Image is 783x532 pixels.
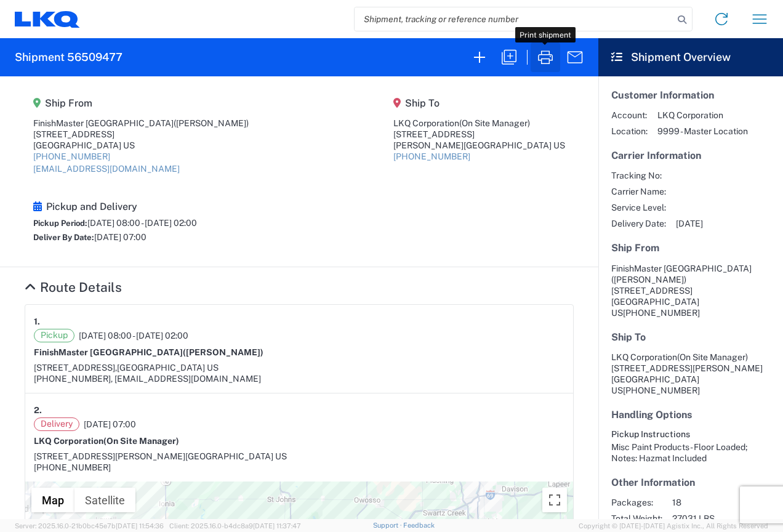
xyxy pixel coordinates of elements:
span: Total Weight: [611,513,662,524]
span: LKQ Corporation [STREET_ADDRESS] [611,352,748,373]
h2: Shipment 56509477 [15,50,122,65]
span: Location: [611,126,648,137]
span: LKQ Corporation [657,110,748,121]
h5: Ship From [611,242,770,254]
header: Shipment Overview [598,38,783,76]
a: Support [373,522,404,529]
span: [DATE] 11:54:36 [116,522,164,530]
span: Carrier Name: [611,186,666,197]
span: [PHONE_NUMBER] [623,308,700,318]
address: [GEOGRAPHIC_DATA] US [611,263,770,318]
span: [STREET_ADDRESS] [611,286,693,296]
h5: Ship To [393,97,565,109]
div: [PHONE_NUMBER], [EMAIL_ADDRESS][DOMAIN_NAME] [34,373,564,384]
div: [PHONE_NUMBER] [34,462,564,473]
span: [STREET_ADDRESS], [34,363,117,373]
span: [DATE] 08:00 - [DATE] 02:00 [79,330,188,341]
span: [DATE] 08:00 - [DATE] 02:00 [87,218,197,228]
span: [DATE] 07:00 [84,419,136,430]
a: [EMAIL_ADDRESS][DOMAIN_NAME] [33,164,180,174]
h5: Ship To [611,331,770,343]
span: 27031 LBS [672,513,777,524]
span: ([PERSON_NAME]) [183,347,263,357]
span: [DATE] 11:37:47 [253,522,301,530]
span: [GEOGRAPHIC_DATA] US [117,363,219,373]
span: Copyright © [DATE]-[DATE] Agistix Inc., All Rights Reserved [579,520,768,531]
h5: Customer Information [611,89,770,101]
span: [PHONE_NUMBER] [623,385,700,395]
address: [PERSON_NAME][GEOGRAPHIC_DATA] US [611,352,770,396]
span: [PERSON_NAME][GEOGRAPHIC_DATA] US [115,451,287,461]
span: (On Site Manager) [677,352,748,362]
strong: 1. [34,313,40,329]
span: Service Level: [611,202,666,213]
button: Show street map [31,488,74,512]
strong: 2. [34,402,42,417]
span: 18 [672,497,777,508]
span: Delivery [34,417,79,431]
span: Pickup Period: [33,219,87,228]
strong: FinishMaster [GEOGRAPHIC_DATA] [34,347,263,357]
a: [PHONE_NUMBER] [33,151,110,161]
span: (On Site Manager) [459,118,530,128]
div: LKQ Corporation [393,118,565,129]
a: Feedback [403,522,435,529]
input: Shipment, tracking or reference number [355,7,673,31]
span: [STREET_ADDRESS] [34,451,115,461]
div: [GEOGRAPHIC_DATA] US [33,140,249,151]
span: Deliver By Date: [33,233,94,242]
button: Show satellite imagery [74,488,135,512]
div: [STREET_ADDRESS] [33,129,249,140]
span: Pickup [34,329,74,342]
span: (On Site Manager) [103,436,179,446]
h5: Ship From [33,97,249,109]
div: Misc Paint Products - Floor Loaded; Notes: Hazmat Included [611,441,770,464]
span: FinishMaster [GEOGRAPHIC_DATA] [611,264,752,273]
span: Tracking No: [611,170,666,181]
span: [DATE] 07:00 [94,232,147,242]
span: Account: [611,110,648,121]
span: Client: 2025.16.0-b4dc8a9 [169,522,301,530]
h5: Carrier Information [611,150,770,161]
strong: LKQ Corporation [34,436,179,446]
span: Server: 2025.16.0-21b0bc45e7b [15,522,164,530]
a: Hide Details [25,280,122,295]
button: Toggle fullscreen view [542,488,567,512]
a: [PHONE_NUMBER] [393,151,470,161]
h5: Pickup and Delivery [33,201,197,212]
span: ([PERSON_NAME]) [611,275,686,284]
span: Packages: [611,497,662,508]
span: [DATE] [676,218,703,229]
h5: Other Information [611,477,770,488]
div: FinishMaster [GEOGRAPHIC_DATA] [33,118,249,129]
div: [PERSON_NAME][GEOGRAPHIC_DATA] US [393,140,565,151]
div: [STREET_ADDRESS] [393,129,565,140]
span: 9999 - Master Location [657,126,748,137]
h5: Handling Options [611,409,770,421]
span: Delivery Date: [611,218,666,229]
span: ([PERSON_NAME]) [174,118,249,128]
h6: Pickup Instructions [611,429,770,440]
